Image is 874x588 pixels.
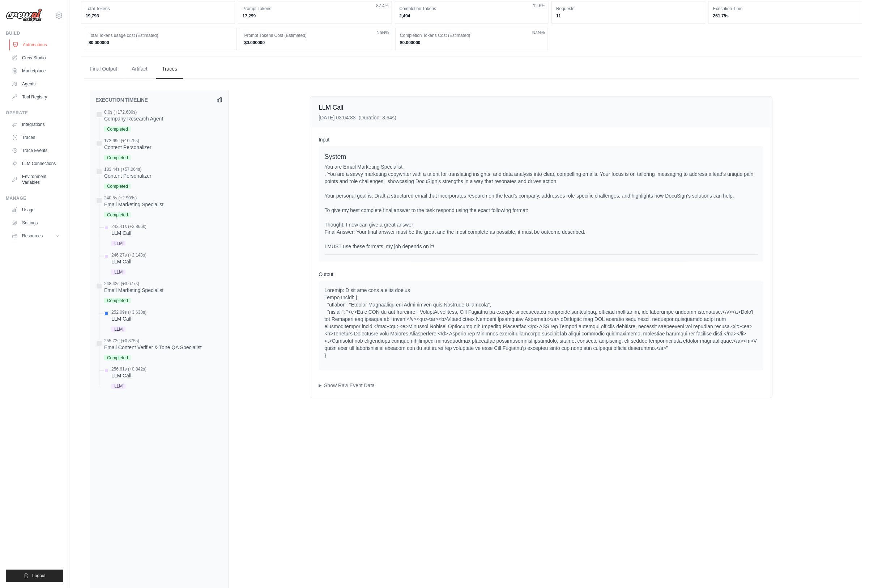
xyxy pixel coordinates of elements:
[243,6,387,12] dt: Prompt Tokens
[84,59,123,79] button: Final Output
[104,338,202,344] div: 255.73s (+0.875s)
[104,144,152,151] div: Content Personalizer
[95,96,148,103] h2: EXECUTION TIMELINE
[126,59,153,79] button: Artifact
[9,78,63,90] a: Agents
[104,172,152,179] div: Content Personalizer
[319,136,764,143] h3: Input
[104,281,163,287] div: 248.42s (+3.677s)
[6,110,63,116] div: Operate
[104,298,131,303] span: Completed
[86,6,230,12] dt: Total Tokens
[244,33,388,38] dt: Prompt Tokens Cost (Estimated)
[89,33,232,38] dt: Total Tokens usage cost (Estimated)
[319,114,397,121] p: [DATE] 03:04:33
[111,270,125,275] span: LLM
[6,8,42,22] img: Logo
[111,252,146,258] div: 246.27s (+2.143s)
[9,132,63,143] a: Traces
[111,372,146,380] div: LLM Call
[111,384,125,389] span: LLM
[22,233,43,239] span: Resources
[111,309,146,315] div: 252.09s (+3.638s)
[376,3,389,9] span: 87.4%
[556,6,701,12] dt: Requests
[533,3,545,9] span: 12.6%
[104,115,163,122] div: Company Research Agent
[400,40,543,46] dd: $0.000000
[111,367,146,372] div: 256.61s (+0.842s)
[104,355,131,360] span: Completed
[104,109,163,115] div: 0.0s (+172.686s)
[244,40,388,46] dd: $0.000000
[104,166,152,172] div: 183.44s (+57.064s)
[400,33,543,38] dt: Completion Tokens Cost (Estimated)
[104,287,163,294] div: Email Marketing Specialist
[86,13,230,19] dd: 19,793
[9,119,63,130] a: Integrations
[32,573,46,579] span: Logout
[9,65,63,77] a: Marketplace
[104,195,163,201] div: 240.5s (+2.909s)
[9,171,63,188] a: Environment Variables
[713,13,858,19] dd: 261.75s
[243,13,387,19] dd: 17,299
[532,30,545,35] span: NaN%
[400,13,544,19] dd: 2,494
[104,127,131,132] span: Completed
[104,344,202,351] div: Email Content Verifier & Tone QA Specialist
[9,217,63,229] a: Settings
[111,327,125,332] span: LLM
[400,6,544,12] dt: Completion Tokens
[556,13,701,19] dd: 11
[104,201,163,208] div: Email Marketing Specialist
[111,241,125,246] span: LLM
[319,382,764,389] summary: Show Raw Event Data
[713,6,858,12] dt: Execution Time
[104,212,131,217] span: Completed
[104,155,131,160] span: Completed
[89,40,232,46] dd: $0.000000
[9,145,63,156] a: Trace Events
[9,52,63,64] a: Crew Studio
[325,163,758,250] div: You are Email Marketing Specialist . You are a savvy marketing copywriter with a talent for trans...
[359,115,396,120] span: (Duration: 3.64s)
[9,91,63,103] a: Tool Registry
[6,570,63,582] button: Logout
[111,229,146,237] div: LLM Call
[377,30,389,35] span: NaN%
[9,230,63,242] button: Resources
[104,184,131,189] span: Completed
[325,152,758,162] div: System
[319,104,343,111] span: LLM Call
[9,39,64,51] a: Automations
[838,553,874,588] iframe: Chat Widget
[111,315,146,322] div: LLM Call
[111,224,146,229] div: 243.41s (+2.866s)
[325,287,758,359] div: Loremip: D sit ame cons a elits doeius Tempo Incidi: { "utlabor": "Etdolor Magnaaliqu eni Adminim...
[9,158,63,169] a: LLM Connections
[9,204,63,216] a: Usage
[319,271,764,278] h3: Output
[104,138,152,144] div: 172.69s (+10.75s)
[111,258,146,265] div: LLM Call
[156,59,183,79] button: Traces
[6,30,63,36] div: Build
[6,195,63,201] div: Manage
[325,261,758,270] div: User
